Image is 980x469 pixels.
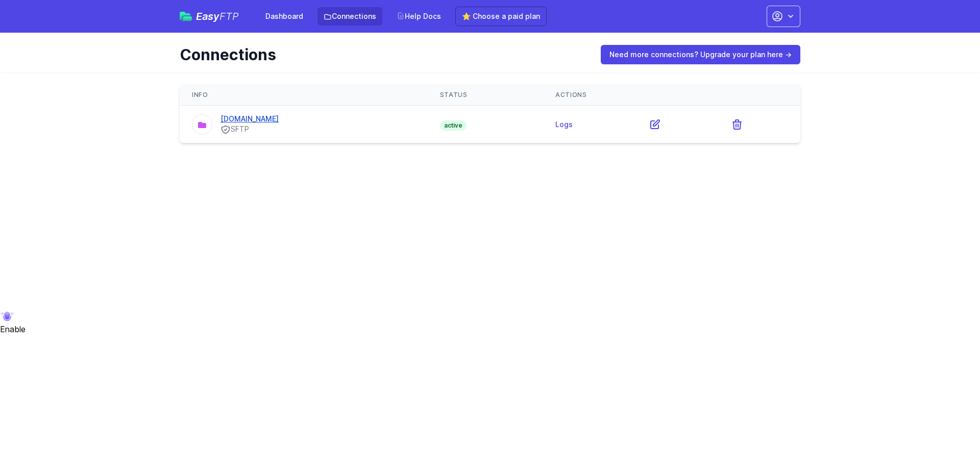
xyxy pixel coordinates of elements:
a: Logs [555,120,573,129]
a: ⭐ Choose a paid plan [455,7,547,26]
h1: Connections [180,45,586,64]
a: Connections [317,7,382,26]
th: Info [180,85,428,106]
th: Actions [543,85,800,106]
a: Need more connections? Upgrade your plan here → [601,45,800,64]
div: SFTP [220,124,279,135]
iframe: Drift Widget Chat Controller [929,418,968,457]
a: Help Docs [390,7,447,26]
th: Status [428,85,543,106]
a: [DOMAIN_NAME] [220,114,279,123]
a: EasyFTP [180,11,239,21]
span: FTP [219,10,239,22]
span: Easy [196,11,239,21]
img: easyftp_logo.png [180,12,192,21]
a: Dashboard [259,7,309,26]
span: active [440,120,467,131]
